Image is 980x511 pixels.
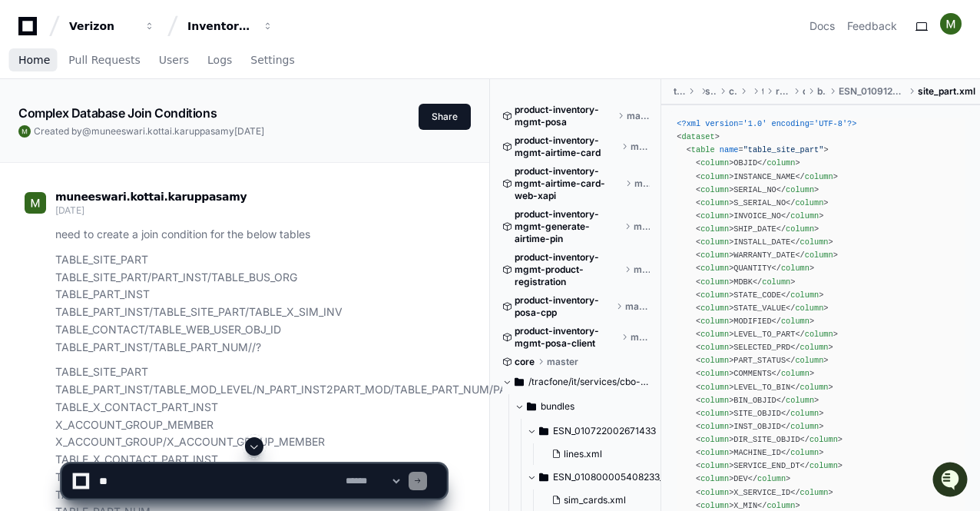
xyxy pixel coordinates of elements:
[700,264,729,273] span: column
[700,356,729,365] span: column
[187,18,253,34] div: Inventory Management
[677,132,719,141] span: < >
[790,409,819,418] span: column
[795,304,823,313] span: column
[687,145,829,154] span: < = >
[539,422,548,440] svg: Directory
[790,343,833,352] span: </ >
[776,396,819,405] span: </ >
[786,224,814,234] span: column
[696,277,733,287] span: < >
[803,85,805,98] span: data
[776,85,790,98] span: resources
[527,419,674,443] button: ESN_010722002671433
[781,264,809,273] span: column
[847,18,897,34] button: Feedback
[696,224,733,234] span: < >
[700,330,729,339] span: column
[700,383,729,392] span: column
[15,61,280,86] div: Welcome
[234,125,264,137] span: [DATE]
[55,226,446,244] p: need to create a join condition for the below tables
[91,125,234,137] span: muneeswari.kottai.karuppasamy
[940,13,962,35] img: ACg8ocISDsZ-2gfF41hmbmRDPVLBxza8eSbPNy9mhaGYDqKMro2MTw=s96-c
[502,370,650,394] button: /tracfone/it/services/cbo-v2/src/test/resources/data
[696,158,733,168] span: < >
[776,224,819,234] span: </ >
[766,158,795,168] span: column
[261,119,280,138] button: Start new chat
[700,251,729,260] span: column
[15,15,46,46] img: PlayerZero
[720,145,739,154] span: name
[34,125,264,138] span: Created by
[515,325,618,350] span: product-inventory-mgmt-posa-client
[839,85,906,98] span: ESN_010912008235628_GSM_ACT
[696,317,733,326] span: < >
[700,158,729,168] span: column
[790,237,833,247] span: </ >
[696,304,733,313] span: < >
[700,422,729,431] span: column
[153,161,186,173] span: Pylon
[700,435,729,444] span: column
[696,383,733,392] span: < >
[696,251,733,260] span: < >
[18,55,50,65] span: Home
[700,290,729,300] span: column
[772,369,814,378] span: </ >
[700,277,729,287] span: column
[634,221,650,233] span: master
[795,251,837,260] span: </ >
[805,330,833,339] span: column
[696,369,733,378] span: < >
[700,185,729,194] span: column
[696,396,733,405] span: < >
[781,317,809,326] span: column
[700,317,729,326] span: column
[250,55,294,65] span: Settings
[55,191,247,203] span: muneeswari.kottai.karuppasamy
[729,85,737,98] span: cbo-v2
[419,104,471,130] button: Share
[696,422,733,431] span: < >
[159,55,189,65] span: Users
[700,369,729,378] span: column
[800,237,829,247] span: column
[772,264,814,273] span: </ >
[631,331,651,343] span: master
[527,397,536,416] svg: Directory
[18,125,31,138] img: ACg8ocISDsZ-2gfF41hmbmRDPVLBxza8eSbPNy9mhaGYDqKMro2MTw=s96-c
[790,211,819,221] span: column
[786,304,828,313] span: </ >
[52,114,252,130] div: Start new chat
[547,356,578,368] span: master
[700,198,729,207] span: column
[696,435,733,444] span: < >
[82,125,91,137] span: @
[696,211,733,221] span: < >
[700,343,729,352] span: column
[776,185,819,194] span: </ >
[18,105,217,121] app-text-character-animate: Complex Database Join Conditions
[515,251,621,288] span: product-inventory-mgmt-product-registration
[515,104,614,128] span: product-inventory-mgmt-posa
[15,114,43,142] img: 1756235613930-3d25f9e4-fa56-45dd-b3ad-e072dfbd1548
[753,277,795,287] span: </ >
[786,396,814,405] span: column
[757,158,800,168] span: </ >
[795,330,837,339] span: </ >
[691,145,715,154] span: table
[700,172,729,181] span: column
[800,435,843,444] span: </ >
[627,110,650,122] span: master
[705,85,717,98] span: services
[786,356,828,365] span: </ >
[805,172,833,181] span: column
[800,343,829,352] span: column
[696,185,733,194] span: < >
[515,294,613,319] span: product-inventory-posa-cpp
[677,119,856,128] span: <?xml version='1.0' encoding='UTF-8'?>
[781,211,823,221] span: </ >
